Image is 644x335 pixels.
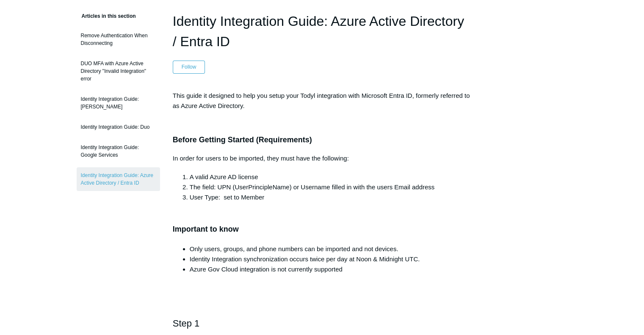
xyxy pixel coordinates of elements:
a: Identity Integration Guide: [PERSON_NAME] [77,91,160,115]
a: Identity Integration Guide: Duo [77,119,160,135]
button: Follow Article [173,61,205,73]
li: The field: UPN (UserPrincipleName) or Username filled in with the users Email address [190,182,472,192]
a: DUO MFA with Azure Active Directory "Invalid Integration" error [77,55,160,87]
li: User Type: set to Member [190,192,472,202]
span: Articles in this section [77,13,136,19]
h1: Identity Integration Guide: Azure Active Directory / Entra ID [173,11,472,52]
li: Only users, groups, and phone numbers can be imported and not devices. [190,244,472,254]
a: Identity Integration Guide: Azure Active Directory / Entra ID [77,167,160,191]
p: In order for users to be imported, they must have the following: [173,153,472,163]
p: This guide it designed to help you setup your Todyl integration with Microsoft Entra ID, formerly... [173,91,472,111]
h3: Important to know [173,211,472,235]
li: Azure Gov Cloud integration is not currently supported [190,264,472,274]
li: Identity Integration synchronization occurs twice per day at Noon & Midnight UTC. [190,254,472,264]
h3: Before Getting Started (Requirements) [173,134,472,146]
a: Identity Integration Guide: Google Services [77,139,160,163]
li: A valid Azure AD license [190,172,472,182]
a: Remove Authentication When Disconnecting [77,28,160,51]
